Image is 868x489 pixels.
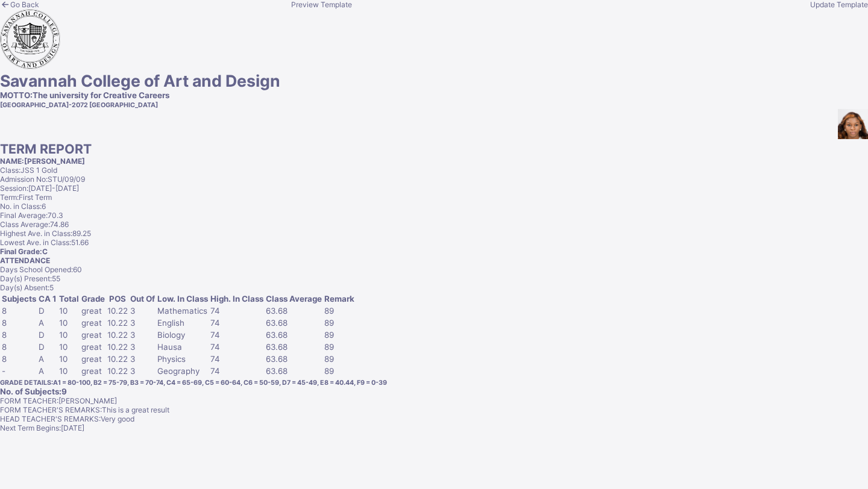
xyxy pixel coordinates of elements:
[265,354,322,364] td: 63.68
[81,354,105,364] td: great
[130,317,156,328] td: 3
[38,317,57,328] td: A
[58,305,80,316] td: 10
[210,329,264,340] td: 74
[107,329,128,340] td: 10.22
[58,329,80,340] td: 10
[324,354,355,364] td: 89
[38,305,57,316] td: D
[107,317,128,328] td: 10.22
[1,354,37,364] td: 8
[130,293,156,304] th: Out Of
[107,341,128,352] td: 10.22
[265,317,322,328] td: 63.68
[210,341,264,352] td: 74
[38,354,57,364] td: A
[210,366,264,376] td: 74
[81,305,105,316] td: great
[130,341,156,352] td: 3
[130,329,156,340] td: 3
[107,366,128,376] td: 10.22
[130,305,156,316] td: 3
[58,366,80,376] td: 10
[81,329,105,340] td: great
[1,329,37,340] td: 8
[157,293,209,304] th: Low. In Class
[81,341,105,352] td: great
[107,293,128,304] th: POS
[38,329,57,340] td: D
[265,341,322,352] td: 63.68
[210,354,264,364] td: 74
[1,293,37,304] th: Subjects
[157,354,209,364] td: Physics
[58,293,80,304] th: Total
[324,293,355,304] th: Remark
[107,305,128,316] td: 10.22
[324,366,355,376] td: 89
[130,354,156,364] td: 3
[38,341,57,352] td: D
[157,329,209,340] td: Biology
[210,317,264,328] td: 74
[1,366,37,376] td: -
[324,317,355,328] td: 89
[107,354,128,364] td: 10.22
[324,305,355,316] td: 89
[58,354,80,364] td: 10
[210,305,264,316] td: 74
[1,341,37,352] td: 8
[81,366,105,376] td: great
[130,366,156,376] td: 3
[210,293,264,304] th: High. In Class
[265,366,322,376] td: 63.68
[265,329,322,340] td: 63.68
[38,366,57,376] td: A
[157,317,209,328] td: English
[157,341,209,352] td: Hausa
[838,109,868,139] img: STU_09_09.jpg
[81,317,105,328] td: great
[1,317,37,328] td: 8
[58,317,80,328] td: 10
[1,305,37,316] td: 8
[157,366,209,376] td: Geography
[38,293,57,304] th: CA 1
[265,305,322,316] td: 63.68
[157,305,209,316] td: Mathematics
[58,341,80,352] td: 10
[324,329,355,340] td: 89
[265,293,322,304] th: Class Average
[81,293,105,304] th: Grade
[324,341,355,352] td: 89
